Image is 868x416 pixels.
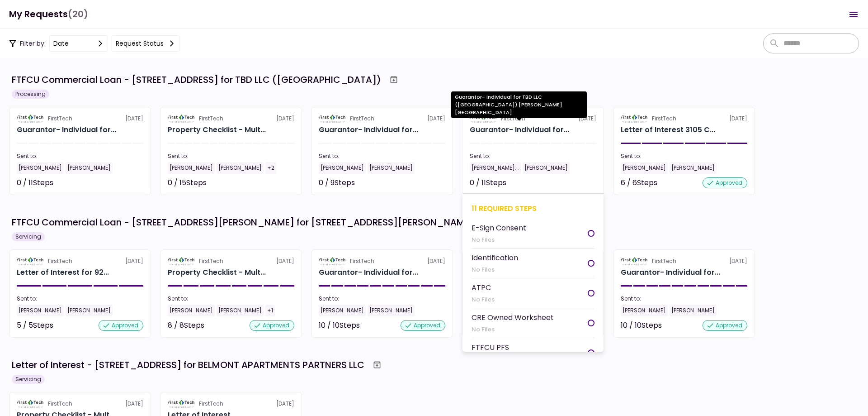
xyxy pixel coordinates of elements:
div: Processing [12,90,49,99]
span: (20) [68,5,88,24]
div: Servicing [12,232,45,241]
div: Sent to: [168,295,294,303]
div: [PERSON_NAME] [621,162,668,174]
div: No Files [472,325,554,334]
div: [PERSON_NAME]... [470,162,521,174]
div: Guarantor- Individual for 924 GORDON SMITH, LLC Brad Gillespie [319,267,418,278]
div: 10 / 10 Steps [621,320,662,331]
div: [PERSON_NAME] [66,162,113,174]
div: 0 / 9 Steps [319,177,355,188]
button: date [49,35,108,52]
div: [PERSON_NAME] [319,305,366,316]
div: 11 required steps [472,203,594,214]
div: Guarantor- Individual for TBD LLC (Crestwood Village) Raghavender Jella [17,124,116,135]
div: ATPC [472,282,495,293]
div: FirstTech [48,400,72,408]
div: [PERSON_NAME] [168,305,215,316]
div: Identification [472,252,518,263]
div: [PERSON_NAME] [217,305,264,316]
div: E-Sign Consent [472,222,526,234]
img: Partner logo [319,115,346,123]
button: Request status [112,35,179,52]
div: FTFCU Commercial Loan - [STREET_ADDRESS] for TBD LLC ([GEOGRAPHIC_DATA]) [12,73,381,86]
div: [PERSON_NAME] [17,305,64,316]
div: FirstTech [199,257,223,265]
div: Letter of Interest for 924 GORDON SMITH, LLC 924 Gordon Smith Boulevard [17,267,109,278]
button: Archive workflow [369,357,385,373]
div: approved [703,177,747,188]
div: [DATE] [168,400,294,408]
div: Not started [405,177,445,188]
div: [DATE] [319,115,445,123]
div: 0 / 11 Steps [470,177,506,188]
div: approved [703,320,747,331]
img: Partner logo [17,115,44,123]
div: approved [401,320,445,331]
img: Partner logo [168,257,195,265]
div: [PERSON_NAME] [319,162,366,174]
div: CRE Owned Worksheet [472,312,554,323]
div: [PERSON_NAME] [168,162,215,174]
div: 0 / 15 Steps [168,177,207,188]
div: Sent to: [470,152,596,160]
div: [PERSON_NAME] [670,305,717,316]
img: Partner logo [621,257,648,265]
div: Sent to: [319,152,445,160]
div: Sent to: [168,152,294,160]
h1: My Requests [9,5,88,24]
div: [PERSON_NAME] [217,162,264,174]
div: Sent to: [17,152,143,160]
img: Partner logo [319,257,346,265]
div: approved [99,320,143,331]
div: [PERSON_NAME] [368,305,415,316]
div: [PERSON_NAME] [621,305,668,316]
div: Servicing [12,375,45,384]
div: Property Checklist - Multi-Family for 924 GORDON SMITH, LLC 924, 948, 963, 972 and 996 Gordon Smi... [168,267,266,278]
div: FTFCU Commercial Loan - [STREET_ADDRESS][PERSON_NAME] for [STREET_ADDRESS][PERSON_NAME], LLC [12,215,494,229]
div: Letter of Interest - [STREET_ADDRESS] for BELMONT APARTMENTS PARTNERS LLC [12,358,364,372]
div: 10 / 10 Steps [319,320,360,331]
div: [DATE] [168,115,294,123]
div: Guarantor- Individual for TBD LLC ([GEOGRAPHIC_DATA]) [PERSON_NAME][GEOGRAPHIC_DATA] [451,91,587,118]
div: [PERSON_NAME] [17,162,64,174]
div: [DATE] [17,257,143,265]
div: FirstTech [652,257,676,265]
div: [DATE] [168,257,294,265]
div: Not started [254,177,294,188]
div: date [53,38,69,48]
div: Guarantor- Individual for 924 GORDON SMITH, LLC Jared Davis [621,267,720,278]
div: [DATE] [319,257,445,265]
div: [PERSON_NAME] [66,305,113,316]
div: Sent to: [621,152,747,160]
div: Sent to: [17,295,143,303]
div: No Files [472,295,495,304]
div: approved [250,320,294,331]
img: Partner logo [621,115,648,123]
img: Partner logo [168,400,195,408]
div: Letter of Interest 3105 Clairpoint Court [621,124,715,135]
div: +1 [265,305,275,316]
div: FirstTech [199,400,223,408]
div: 8 / 8 Steps [168,320,204,331]
div: [PERSON_NAME] [670,162,717,174]
img: Partner logo [168,115,195,123]
div: FirstTech [48,257,72,265]
div: Guarantor- Individual for TBD LLC (Crestwood Village) Chaitanya Chintamaneni [470,124,569,135]
div: [PERSON_NAME] [523,162,570,174]
div: FirstTech [199,115,223,123]
div: FirstTech [652,115,676,123]
div: Not started [103,177,143,188]
div: Sent to: [621,295,747,303]
div: 6 / 6 Steps [621,177,657,188]
div: FirstTech [350,115,374,123]
button: Open menu [843,4,864,25]
div: [PERSON_NAME] [368,162,415,174]
img: Partner logo [17,400,44,408]
div: [DATE] [621,257,747,265]
div: 5 / 5 Steps [17,320,53,331]
div: FTFCU PFS [472,342,509,353]
div: [DATE] [17,400,143,408]
div: [DATE] [17,115,143,123]
div: No Files [472,235,526,244]
div: 0 / 11 Steps [17,177,53,188]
